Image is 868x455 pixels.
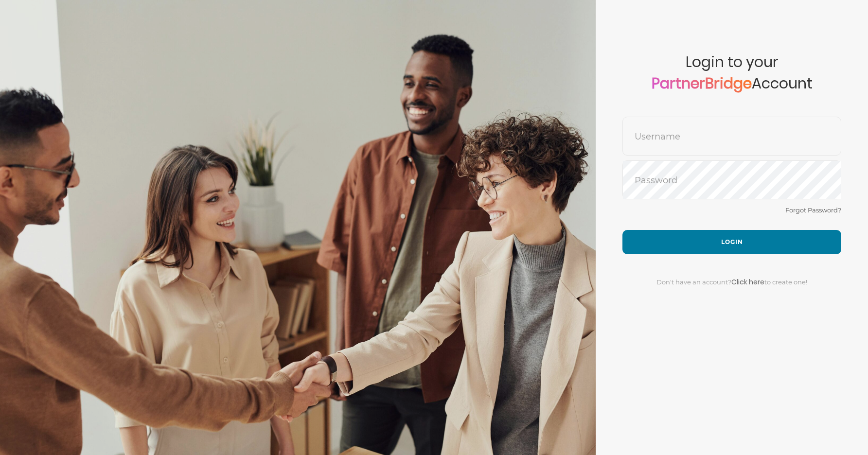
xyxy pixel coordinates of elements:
span: Don't have an account? to create one! [656,278,807,286]
span: Login to your Account [622,53,841,117]
a: Forgot Password? [785,206,841,214]
button: Login [622,230,841,254]
a: PartnerBridge [652,73,752,94]
a: Click here [731,277,764,287]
